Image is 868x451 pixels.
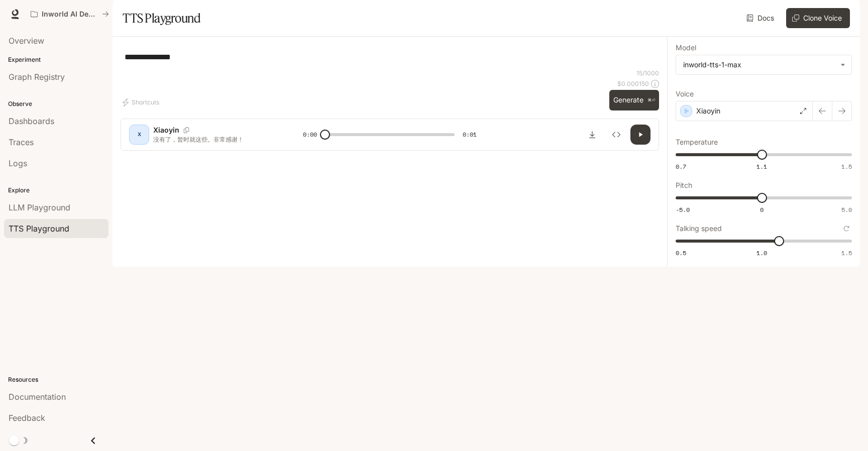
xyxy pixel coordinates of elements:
p: $ 0.000150 [617,79,649,88]
p: 没有了，暂时就这些。非常感谢！ [153,135,279,144]
p: Model [676,44,696,51]
span: 0:01 [463,130,477,140]
p: Xiaoyin [153,125,179,135]
button: Reset to default [841,223,852,234]
button: Copy Voice ID [179,127,193,133]
button: Download audio [582,125,602,145]
button: Shortcuts [121,94,163,110]
p: Temperature [676,139,718,146]
button: All workspaces [26,4,114,24]
div: inworld-tts-1-max [676,55,851,74]
div: X [131,127,147,143]
p: Xiaoyin [696,106,720,116]
p: 15 / 1000 [636,69,659,77]
span: 1.1 [756,162,767,171]
button: Clone Voice [786,8,850,28]
span: 0:00 [303,130,317,140]
span: 0.5 [676,249,686,257]
p: ⌘⏎ [647,97,655,103]
p: Talking speed [676,225,722,232]
p: Inworld AI Demos [42,10,98,19]
h1: TTS Playground [123,8,200,28]
span: 1.5 [841,162,852,171]
span: 1.0 [756,249,767,257]
button: Inspect [606,125,626,145]
a: Docs [744,8,778,28]
span: 0 [760,205,764,214]
span: 1.5 [841,249,852,257]
p: Voice [676,90,694,97]
div: inworld-tts-1-max [683,60,835,70]
span: 5.0 [841,205,852,214]
button: Generate⌘⏎ [609,90,659,110]
span: 0.7 [676,162,686,171]
span: -5.0 [676,205,690,214]
p: Pitch [676,182,692,189]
